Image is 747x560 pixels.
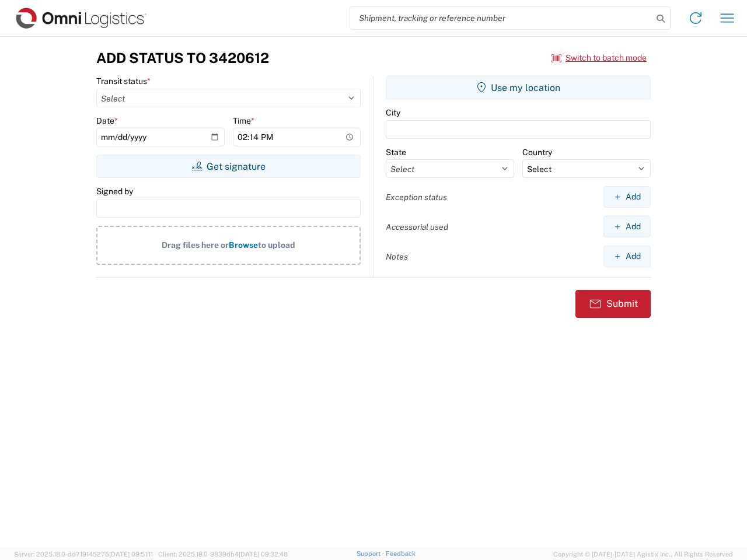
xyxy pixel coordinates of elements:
[14,551,153,558] span: Server: 2025.18.0-dd719145275
[603,246,651,267] button: Add
[553,549,733,559] span: Copyright © [DATE]-[DATE] Agistix Inc., All Rights Reserved
[386,222,448,232] label: Accessorial used
[386,147,406,157] label: State
[522,147,552,157] label: Country
[357,550,386,557] a: Support
[603,186,651,208] button: Add
[386,251,408,262] label: Notes
[96,116,118,126] label: Date
[386,192,447,202] label: Exception status
[386,550,416,557] a: Feedback
[96,186,133,197] label: Signed by
[162,240,229,250] span: Drag files here or
[96,76,151,86] label: Transit status
[233,116,254,126] label: Time
[258,240,295,250] span: to upload
[575,290,651,318] button: Submit
[96,155,361,178] button: Get signature
[551,48,647,68] button: Switch to batch mode
[96,50,269,66] h3: Add Status to 3420612
[229,240,258,250] span: Browse
[239,551,288,558] span: [DATE] 09:32:48
[350,7,652,29] input: Shipment, tracking or reference number
[109,551,153,558] span: [DATE] 09:51:11
[386,76,651,99] button: Use my location
[603,216,651,237] button: Add
[158,551,288,558] span: Client: 2025.18.0-9839db4
[386,107,400,118] label: City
